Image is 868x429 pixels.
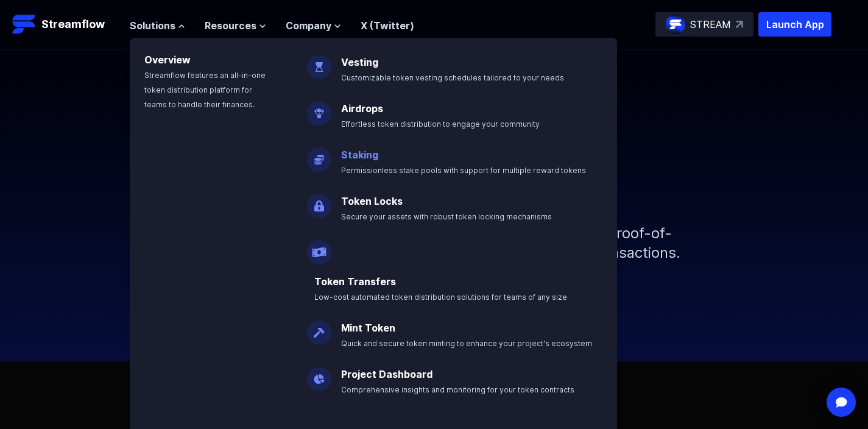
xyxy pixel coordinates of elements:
a: Project Dashboard [341,368,432,380]
img: Token Locks [307,184,331,218]
a: Token Transfers [314,275,396,288]
button: Launch App [758,12,831,37]
a: Overview [144,54,191,66]
img: Streamflow Logo [12,12,37,37]
img: streamflow-logo-circle.png [666,15,685,34]
span: Low-cost automated token distribution solutions for teams of any size [314,292,567,302]
button: Solutions [130,18,185,33]
img: Airdrops [307,91,331,126]
span: Streamflow features an all-in-one token distribution platform for teams to handle their finances. [144,71,266,109]
a: X (Twitter) [361,19,414,32]
img: Staking [307,138,331,172]
a: Airdrops [341,102,383,115]
a: Vesting [341,56,378,68]
img: Project Dashboard [307,357,331,391]
span: Comprehensive insights and monitoring for your token contracts [341,385,574,394]
img: top-right-arrow.svg [736,21,743,28]
img: Vesting [307,45,331,79]
span: Quick and secure token minting to enhance your project's ecosystem [341,339,592,348]
img: Mint Token [307,311,331,345]
button: Resources [205,18,266,33]
button: Company [286,18,341,33]
span: Effortless token distribution to engage your community [341,119,540,129]
a: Streamflow [12,12,118,37]
a: Mint Token [341,322,395,334]
span: Resources [205,18,256,33]
img: Payroll [307,230,331,264]
span: Solutions [130,18,175,33]
div: Open Intercom Messenger [827,388,856,417]
span: Permissionless stake pools with support for multiple reward tokens [341,166,586,175]
span: Secure your assets with robust token locking mechanisms [341,212,552,221]
p: STREAM [690,17,731,32]
p: Streamflow [41,16,105,33]
a: STREAM [655,12,753,37]
span: Company [286,18,331,33]
a: Token Locks [341,195,403,207]
span: Customizable token vesting schedules tailored to your needs [341,73,564,82]
a: Staking [341,149,378,161]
